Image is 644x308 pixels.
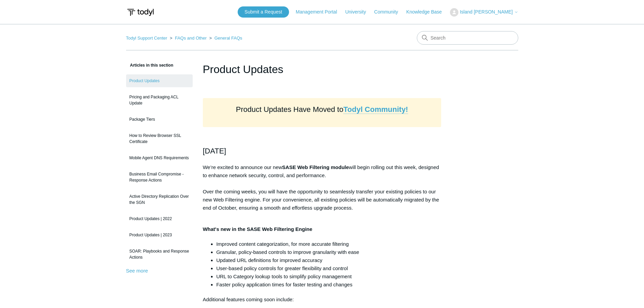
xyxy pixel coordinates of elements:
a: Todyl Support Center [126,35,167,41]
span: Island [PERSON_NAME] [460,9,512,15]
li: Updated URL definitions for improved accuracy [216,256,442,264]
button: Island [PERSON_NAME] [450,8,518,17]
a: How to Review Browser SSL Certificate [126,129,193,148]
a: Product Updates | 2023 [126,229,193,241]
a: FAQs and Other [175,35,207,41]
li: Faster policy application times for faster testing and changes [216,281,442,289]
a: Active Directory Replication Over the SGN [126,190,193,209]
img: Todyl Support Center Help Center home page [126,6,155,19]
a: Management Portal [296,8,344,16]
strong: What's new in the SASE Web Filtering Engine [203,226,312,232]
li: Granular, policy-based controls to improve granularity with ease [216,248,442,256]
a: Submit a Request [238,6,289,18]
span: Articles in this section [126,63,173,68]
a: See more [126,268,148,274]
a: Community [374,8,405,16]
li: FAQs and Other [168,35,208,41]
p: Additional features coming soon include: [203,295,442,304]
li: URL to Category lookup tools to simplify policy management [216,273,442,281]
h1: Product Updates [203,61,442,77]
a: General FAQs [214,35,242,41]
li: Todyl Support Center [126,35,169,41]
a: Mobile Agent DNS Requirements [126,151,193,164]
a: Product Updates [126,74,193,87]
a: Knowledge Base [406,8,449,16]
h2: [DATE] [203,145,442,157]
a: Todyl Community! [343,105,408,114]
li: User-based policy controls for greater flexibility and control [216,264,442,273]
a: University [345,8,373,16]
p: We’re excited to announce our new will begin rolling out this week, designed to enhance network s... [203,163,442,212]
a: Pricing and Packaging ACL Update [126,91,193,110]
input: Search [417,31,518,45]
a: Package Tiers [126,113,193,126]
h2: Product Updates Have Moved to [208,103,436,115]
li: Improved content categorization, for more accurate filtering [216,240,442,248]
a: Business Email Compromise - Response Actions [126,168,193,187]
a: Product Updates | 2022 [126,212,193,225]
li: General FAQs [208,35,242,41]
a: SOAR: Playbooks and Response Actions [126,245,193,264]
strong: SASE Web Filtering module [282,164,349,170]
